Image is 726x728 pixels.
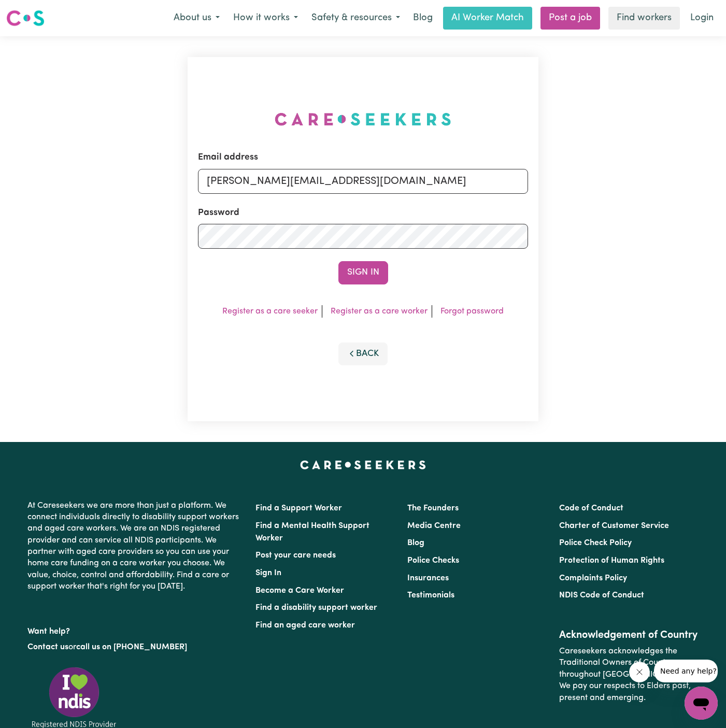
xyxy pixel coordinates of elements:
a: Post your care needs [255,551,336,560]
a: Protection of Human Rights [559,556,664,565]
a: Charter of Customer Service [559,522,669,530]
button: How it works [226,7,305,29]
a: Code of Conduct [559,504,623,512]
a: Careseekers logo [6,6,45,30]
button: Sign In [338,261,388,284]
a: Careseekers home page [300,461,426,469]
a: Find a Support Worker [255,504,342,512]
a: Testimonials [407,591,454,599]
iframe: Button to launch messaging window [685,687,718,720]
h2: Acknowledgement of Country [559,629,699,641]
label: Password [198,206,239,220]
a: Police Check Policy [559,539,632,547]
a: Post a job [540,7,600,30]
img: Careseekers logo [6,9,45,27]
a: Register as a care worker [331,307,428,316]
a: Insurances [407,574,449,582]
iframe: Close message [629,662,650,682]
a: Complaints Policy [559,574,627,582]
a: Find an aged care worker [255,621,355,630]
a: Blog [407,7,439,30]
button: Safety & resources [305,7,407,29]
p: Want help? [27,622,243,637]
a: NDIS Code of Conduct [559,591,644,599]
a: Find a disability support worker [255,604,377,612]
a: Blog [407,539,424,547]
a: Find a Mental Health Support Worker [255,522,369,543]
p: or [27,637,243,657]
a: The Founders [407,504,459,512]
a: AI Worker Match [443,7,532,30]
a: call us on [PHONE_NUMBER] [76,643,187,651]
a: Sign In [255,569,281,577]
p: Careseekers acknowledges the Traditional Owners of Country throughout [GEOGRAPHIC_DATA]. We pay o... [559,641,699,708]
input: Email address [198,169,528,194]
button: About us [167,7,226,29]
a: Find workers [608,7,680,30]
a: Contact us [27,643,68,651]
a: Media Centre [407,522,461,530]
label: Email address [198,151,258,164]
a: Register as a care seeker [222,307,318,316]
button: Back [338,342,388,365]
a: Police Checks [407,556,459,565]
a: Login [684,7,720,30]
a: Forgot password [440,307,504,316]
a: Become a Care Worker [255,587,344,595]
iframe: Message from company [654,660,718,682]
p: At Careseekers we are more than just a platform. We connect individuals directly to disability su... [27,496,243,597]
